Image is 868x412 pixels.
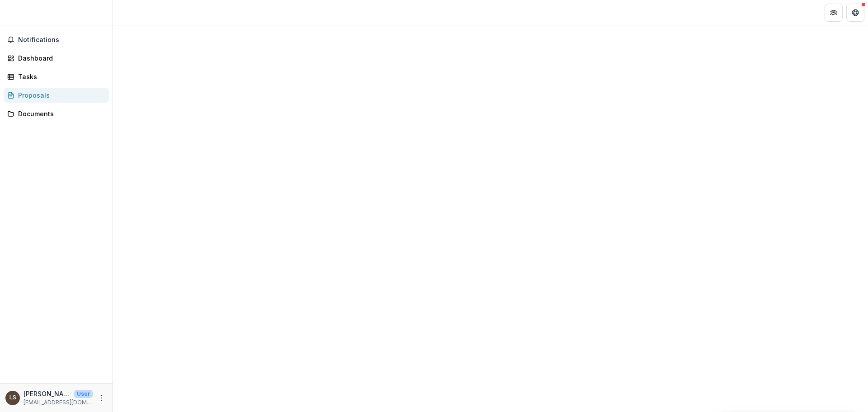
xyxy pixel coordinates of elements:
[4,69,109,84] a: Tasks
[4,88,109,103] a: Proposals
[846,4,864,22] button: Get Help
[96,393,107,403] button: More
[18,109,102,118] div: Documents
[24,398,93,407] p: [EMAIL_ADDRESS][DOMAIN_NAME]
[4,51,109,66] a: Dashboard
[9,395,16,401] div: Lauren Salciccia
[18,90,102,100] div: Proposals
[24,389,71,398] p: [PERSON_NAME]
[825,4,843,22] button: Partners
[74,390,93,398] p: User
[18,53,102,63] div: Dashboard
[4,33,109,47] button: Notifications
[18,72,102,81] div: Tasks
[18,36,105,44] span: Notifications
[4,106,109,121] a: Documents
